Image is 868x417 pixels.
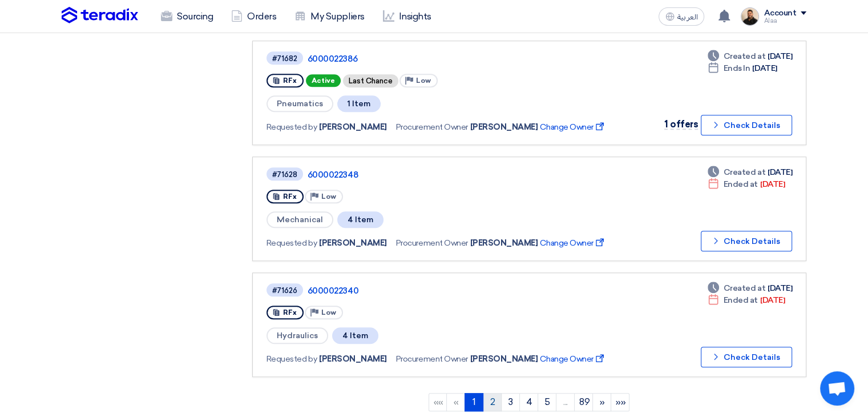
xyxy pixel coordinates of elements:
[501,393,520,411] a: 3
[267,353,317,365] span: Requested by
[272,171,297,178] div: #71628
[701,231,792,251] button: Check Details
[267,95,333,112] span: Pneumatics
[267,237,317,249] span: Requested by
[611,393,629,411] a: Last
[272,55,297,62] div: #71682
[283,308,297,316] span: RFx
[701,347,792,367] button: Check Details
[337,211,383,228] span: 4 Item
[321,308,336,316] span: Low
[616,396,625,407] span: »»
[465,393,483,411] a: 1
[519,393,538,411] a: 4
[724,282,765,294] span: Created at
[337,95,381,112] span: 1 Item
[272,287,297,294] div: #71626
[724,178,758,190] span: Ended at
[470,121,538,133] span: [PERSON_NAME]
[574,393,593,411] a: 89
[416,77,431,85] span: Low
[708,282,792,294] div: [DATE]
[267,327,328,344] span: Hydraulics
[664,119,698,130] span: 1 offers
[764,18,806,24] div: Alaa
[267,121,317,133] span: Requested by
[396,353,468,365] span: Procurement Owner
[374,4,441,29] a: Insights
[308,170,593,180] a: 6000022348
[343,74,398,87] div: Last Chance
[470,237,538,249] span: [PERSON_NAME]
[659,7,704,26] button: العربية
[724,62,750,74] span: Ends In
[724,166,765,178] span: Created at
[396,237,468,249] span: Procurement Owner
[283,193,297,201] span: RFx
[677,13,697,21] span: العربية
[308,54,593,64] a: 6000022386
[306,74,341,87] span: Active
[600,396,605,407] span: »
[764,9,796,18] div: Account
[62,7,138,24] img: Teradix logo
[222,4,285,29] a: Orders
[252,388,806,417] ngb-pagination: Default pagination
[741,7,759,26] img: MAA_1717931611039.JPG
[540,353,605,365] span: Change Owner
[332,327,378,344] span: 4 Item
[319,237,387,249] span: [PERSON_NAME]
[540,237,605,249] span: Change Owner
[321,193,336,201] span: Low
[470,353,538,365] span: [PERSON_NAME]
[267,211,333,228] span: Mechanical
[708,294,785,306] div: [DATE]
[285,4,373,29] a: My Suppliers
[724,294,758,306] span: Ended at
[319,353,387,365] span: [PERSON_NAME]
[701,115,792,135] button: Check Details
[152,4,222,29] a: Sourcing
[483,393,502,411] a: 2
[540,121,605,133] span: Change Owner
[538,393,556,411] a: 5
[308,286,593,296] a: 6000022340
[319,121,387,133] span: [PERSON_NAME]
[708,62,777,74] div: [DATE]
[820,371,854,406] div: Open chat
[708,166,792,178] div: [DATE]
[592,393,611,411] a: Next
[708,50,792,62] div: [DATE]
[396,121,468,133] span: Procurement Owner
[283,77,297,85] span: RFx
[708,178,785,190] div: [DATE]
[724,50,765,62] span: Created at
